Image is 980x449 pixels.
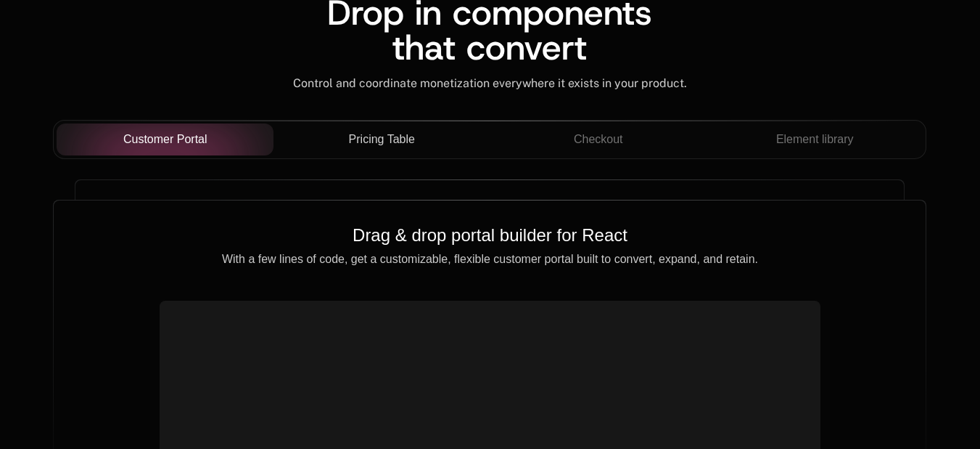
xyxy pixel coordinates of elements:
[574,131,623,148] span: Checkout
[293,76,687,90] span: Control and coordinate monetization everywhere it exists in your product.
[273,124,490,155] button: Pricing Table
[490,124,707,155] button: Checkout
[707,124,923,155] button: Element library
[77,224,902,247] h2: Drag & drop portal builder for React
[57,124,273,155] button: Customer Portal
[776,131,854,148] span: Element library
[123,131,207,148] span: Customer Portal
[77,253,902,266] p: With a few lines of code, get a customizable, flexible customer portal built to convert, expand, ...
[349,131,415,148] span: Pricing Table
